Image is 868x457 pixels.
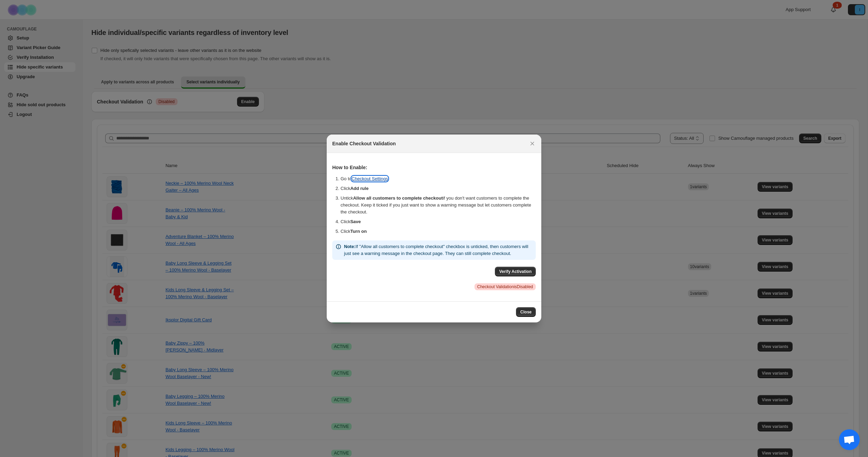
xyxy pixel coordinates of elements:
button: Verify Activation [495,267,536,276]
a: Checkout Settings [352,176,388,181]
span: Close [520,309,532,315]
li: Click [341,185,536,192]
span: Checkout Validation is Disabled [477,284,533,290]
button: Close [516,307,536,317]
b: Turn on [350,229,367,234]
p: If "Allow all customers to complete checkout" checkbox is unticked, then customers will just see ... [344,243,533,257]
h2: Enable Checkout Validation [332,140,396,147]
li: Go to [341,175,536,182]
h3: How to Enable: [332,164,536,171]
b: Save [350,219,361,224]
b: Allow all customers to complete checkout [353,195,443,201]
li: Click [341,228,536,235]
span: Verify Activation [499,269,532,274]
b: Add rule [350,186,369,191]
button: Close [527,139,537,148]
li: Untick if you don't want customers to complete the checkout. Keep it ticked if you just want to s... [341,195,536,216]
li: Click [341,218,536,225]
strong: Note: [344,244,355,249]
div: Open chat [839,429,860,450]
